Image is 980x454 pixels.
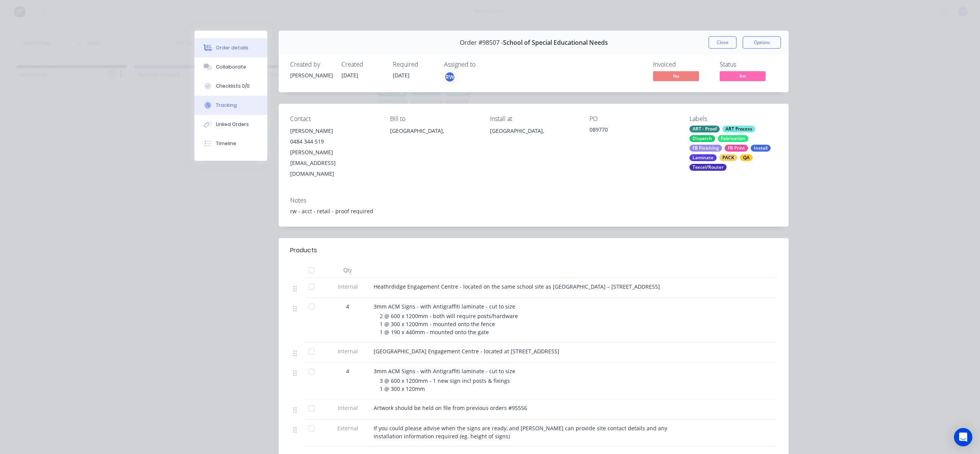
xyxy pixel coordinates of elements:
button: Timeline [194,134,267,153]
div: Assigned to [444,61,521,68]
span: [DATE] [341,72,358,79]
span: Art [720,71,766,81]
button: Tracking [194,96,267,115]
div: PO [590,115,677,122]
div: 0484 344 519 [290,136,378,147]
div: [PERSON_NAME]0484 344 519[PERSON_NAME][EMAIL_ADDRESS][DOMAIN_NAME] [290,126,378,179]
div: Collaborate [216,64,246,70]
button: Linked Orders [194,115,267,134]
span: Order #98507 - [460,39,503,46]
div: [GEOGRAPHIC_DATA], [490,126,578,150]
span: School of Special Educational Needs [503,39,608,46]
div: Install [751,145,771,152]
div: FB Finishing [689,145,722,152]
div: PACK [719,154,737,161]
button: Checklists 0/0 [194,77,267,96]
div: Linked Orders [216,121,249,128]
span: Internal [328,347,367,355]
div: Open Intercom Messenger [954,428,972,446]
div: Order details [216,44,248,51]
div: Invoiced [653,61,710,68]
div: [GEOGRAPHIC_DATA], [390,126,478,136]
button: Close [709,36,737,49]
button: Art [720,71,766,83]
div: Created [341,61,384,68]
span: 2 @ 600 x 1200mm - both will require posts/hardware 1 @ 300 x 1200mm - mounted onto the fence 1 @... [380,312,518,336]
div: Timeline [216,140,236,147]
span: Artwork should be held on file from previous orders #95556 [374,404,527,412]
div: Tracking [216,102,237,109]
div: Labels [689,115,777,122]
div: QA [740,154,753,161]
span: [DATE] [393,72,410,79]
button: Order details [194,38,267,57]
div: ART - Proof [689,126,720,132]
span: 4 [346,367,349,375]
span: No [653,71,699,81]
span: 4 [346,302,349,310]
div: Created by [290,61,332,68]
span: 3mm ACM Signs - with Antigraffiti laminate - cut to size [374,367,515,375]
div: [PERSON_NAME] [290,71,332,79]
div: Laminate [689,154,717,161]
span: Heathrdidge Engagement Centre - located on the same school site as [GEOGRAPHIC_DATA] – [STREET_AD... [374,283,660,290]
span: 3 @ 600 x 1200mm - 1 new sign incl posts & fixings 1 @ 300 x 120mm [380,377,510,392]
div: Checklists 0/0 [216,83,250,90]
div: [PERSON_NAME] [290,126,378,136]
div: [GEOGRAPHIC_DATA], [390,126,478,150]
span: External [328,424,367,432]
span: 3mm ACM Signs - with Antigraffiti laminate - cut to size [374,303,515,310]
div: Notes [290,197,777,204]
div: FB Print [725,145,748,152]
div: Status [720,61,777,68]
span: [GEOGRAPHIC_DATA] Engagement Centre - located at [STREET_ADDRESS] [374,348,559,355]
div: Fabrication [718,135,748,142]
div: [PERSON_NAME][EMAIL_ADDRESS][DOMAIN_NAME] [290,147,378,179]
div: [GEOGRAPHIC_DATA], [490,126,578,136]
div: Required [393,61,435,68]
button: Collaborate [194,57,267,77]
span: If you could please advise when the signs are ready, and [PERSON_NAME] can provide site contact d... [374,425,669,440]
button: RW [444,71,456,83]
div: Dispatch [689,135,715,142]
div: rw - acct - retail - proof required [290,207,777,215]
div: 089770 [590,126,677,136]
button: Options [743,36,781,49]
div: Bill to [390,115,478,122]
div: Products [290,246,317,255]
div: Qty [325,263,371,278]
div: Contact [290,115,378,122]
span: Internal [328,404,367,412]
div: ART Process [722,126,755,132]
span: Internal [328,283,367,291]
div: Install at [490,115,578,122]
div: Texcel/Router [689,164,727,171]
